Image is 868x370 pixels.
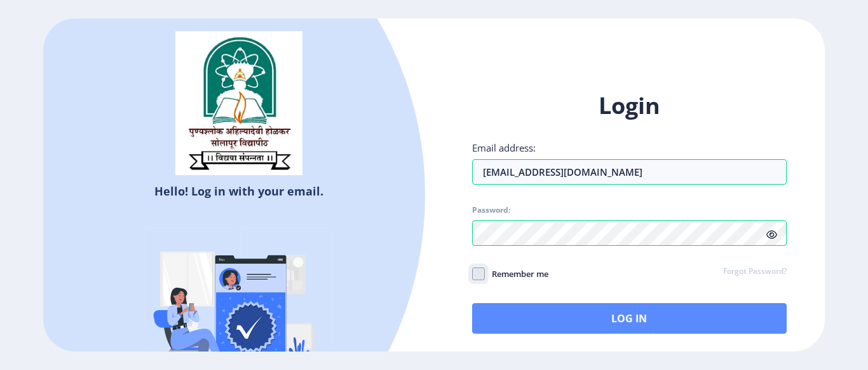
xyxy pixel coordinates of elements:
[723,266,787,278] a: Forgot Password?
[472,159,787,185] input: Email address
[485,266,548,281] span: Remember me
[472,303,787,334] button: Log In
[175,31,302,175] img: sulogo.png
[472,205,510,215] label: Password:
[472,141,536,154] label: Email address:
[472,90,787,121] h1: Login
